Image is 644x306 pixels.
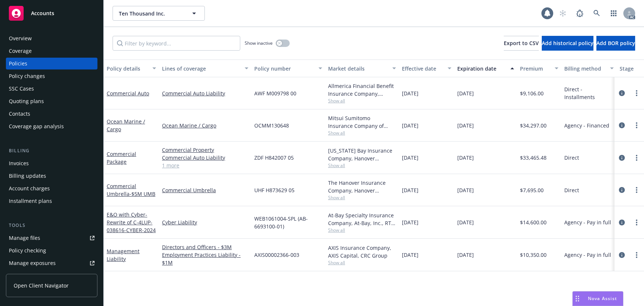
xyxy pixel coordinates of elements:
a: Commercial Auto Liability [162,89,248,97]
span: Ten Thousand Inc. [119,10,183,17]
button: Add historical policy [542,36,593,51]
span: Show all [328,162,396,169]
span: [DATE] [402,186,419,194]
span: UHF H873629 05 [254,186,295,194]
span: [DATE] [402,122,419,129]
span: [DATE] [402,154,419,161]
a: more [632,89,641,98]
span: $7,695.00 [520,186,544,194]
a: circleInformation [617,89,626,98]
a: Coverage [6,45,97,57]
div: Lines of coverage [162,65,240,72]
div: Allmerica Financial Benefit Insurance Company, Hanover Insurance Group [328,82,396,98]
a: Start snowing [555,6,570,21]
button: Add BOR policy [596,36,635,51]
span: Export to CSV [504,40,539,47]
span: $10,350.00 [520,251,547,259]
span: Open Client Navigator [14,282,69,289]
button: Policy details [104,59,159,77]
span: Agency - Pay in full [564,251,611,259]
a: Commercial Umbrella [107,183,155,197]
div: Premium [520,65,550,72]
a: Manage exposures [6,257,97,269]
span: $14,600.00 [520,218,547,226]
a: more [632,153,641,162]
span: Direct [564,186,579,194]
span: [DATE] [402,218,419,226]
span: Show all [328,130,396,136]
span: $33,465.48 [520,154,547,161]
button: Premium [517,59,561,77]
a: Contacts [6,108,97,120]
div: Invoices [9,157,29,169]
div: Overview [9,33,32,44]
span: OCMM130648 [254,122,289,129]
a: circleInformation [617,251,626,259]
div: Policy details [107,65,148,72]
div: Tools [6,222,97,229]
div: Market details [328,65,388,72]
input: Filter by keyword... [113,36,240,51]
span: [DATE] [457,89,474,97]
span: $9,106.00 [520,89,544,97]
a: more [632,186,641,194]
span: [DATE] [457,251,474,259]
div: [US_STATE] Bay Insurance Company, Hanover Insurance Group [328,147,396,162]
a: Directors and Officers - $3M [162,243,248,251]
a: Ocean Marine / Cargo [107,118,145,133]
button: Market details [325,59,399,77]
span: [DATE] [457,186,474,194]
div: AXIS Insurance Company, AXIS Capital, CRC Group [328,244,396,259]
a: Management Liability [107,248,140,262]
a: Policies [6,58,97,69]
span: $34,297.00 [520,122,547,129]
div: Policy changes [9,70,45,82]
span: Agency - Financed [564,122,609,129]
a: Ocean Marine / Cargo [162,122,248,129]
span: [DATE] [457,122,474,129]
span: Direct [564,154,579,161]
a: Invoices [6,157,97,169]
span: Add historical policy [542,40,593,47]
a: more [632,251,641,259]
div: Manage files [9,232,40,244]
div: Manage exposures [9,257,56,269]
button: Export to CSV [504,36,539,51]
a: 1 more [162,161,248,169]
span: [DATE] [457,218,474,226]
a: Cyber Liability [162,218,248,226]
div: SSC Cases [9,83,34,95]
a: circleInformation [617,186,626,194]
span: Show all [328,98,396,104]
a: Commercial Umbrella [162,186,248,194]
a: Switch app [606,6,621,21]
div: Billing method [564,65,606,72]
a: Coverage gap analysis [6,120,97,132]
div: Coverage gap analysis [9,120,64,132]
button: Nova Assist [572,291,623,306]
span: Direct - Installments [564,85,614,101]
span: AWF M009798 00 [254,89,296,97]
div: Contacts [9,108,30,120]
a: E&O with Cyber [107,211,156,234]
div: Account charges [9,183,50,194]
div: Drag to move [573,292,582,306]
span: WEB1061004-SPL (AB-6693100-01) [254,215,322,230]
a: Report a Bug [572,6,587,21]
span: ZDF H842007 05 [254,154,294,161]
div: Mitsui Sumitomo Insurance Company of America, Mitsui Sumitomo Insurance Group [328,114,396,130]
a: Policy checking [6,245,97,256]
a: Overview [6,33,97,44]
span: Agency - Pay in full [564,218,611,226]
span: Show all [328,259,396,266]
span: AXIS00002366-003 [254,251,299,259]
a: circleInformation [617,218,626,227]
a: Commercial Property [162,146,248,154]
button: Lines of coverage [159,59,251,77]
div: Installment plans [9,195,52,207]
a: Search [589,6,604,21]
a: Policy changes [6,70,97,82]
a: more [632,121,641,130]
span: Nova Assist [588,295,617,302]
div: Policy number [254,65,314,72]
